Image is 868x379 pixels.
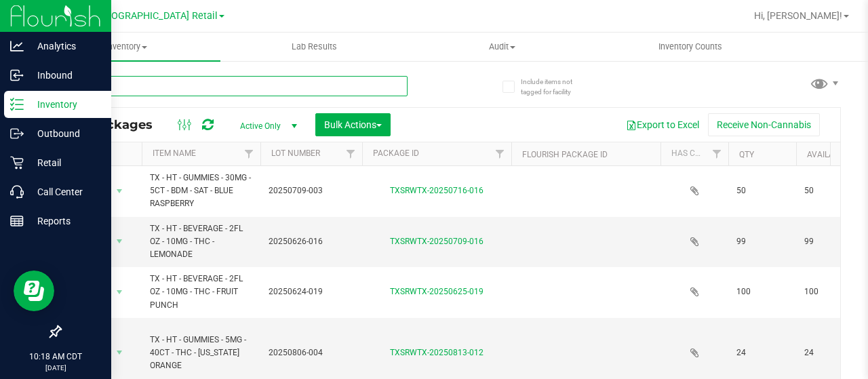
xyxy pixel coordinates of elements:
[24,155,105,171] p: Retail
[804,285,856,298] span: 100
[71,117,166,132] span: All Packages
[273,41,355,53] span: Lab Results
[390,237,484,246] a: TXSRWTX-20250709-016
[340,142,362,165] a: Filter
[408,33,596,61] a: Audit
[150,222,252,262] span: TX - HT - BEVERAGE - 2FL OZ - 10MG - THC - LEMONADE
[150,172,252,211] span: TX - HT - GUMMIES - 30MG - 5CT - BDM - SAT - BLUE RASPBERRY
[10,68,24,82] inline-svg: Inbound
[24,184,105,200] p: Call Center
[736,285,788,298] span: 100
[269,235,354,248] span: 20250626-016
[111,182,128,201] span: select
[10,98,24,111] inline-svg: Inventory
[489,142,511,165] a: Filter
[153,148,196,158] a: Item Name
[10,156,24,169] inline-svg: Retail
[617,113,708,136] button: Export to Excel
[660,142,728,166] th: Has COA
[33,33,220,61] a: Inventory
[315,113,391,136] button: Bulk Actions
[736,184,788,197] span: 50
[60,76,408,96] input: Search Package ID, Item Name, SKU, Lot or Part Number...
[111,343,128,362] span: select
[804,346,856,359] span: 24
[739,150,754,159] a: Qty
[269,184,354,197] span: 20250709-003
[390,287,484,296] a: TXSRWTX-20250625-019
[24,125,105,142] p: Outbound
[24,213,105,229] p: Reports
[24,67,105,83] p: Inbound
[640,41,741,53] span: Inventory Counts
[324,119,382,130] span: Bulk Actions
[373,148,419,158] a: Package ID
[150,334,252,373] span: TX - HT - GUMMIES - 5MG - 40CT - THC - [US_STATE] ORANGE
[10,214,24,228] inline-svg: Reports
[6,363,105,373] p: [DATE]
[521,77,589,97] span: Include items not tagged for facility
[269,346,354,359] span: 20250806-004
[708,113,820,136] button: Receive Non-Cannabis
[24,38,105,54] p: Analytics
[269,285,354,298] span: 20250624-019
[150,273,252,312] span: TX - HT - BEVERAGE - 2FL OZ - 10MG - THC - FRUIT PUNCH
[238,142,260,165] a: Filter
[10,185,24,199] inline-svg: Call Center
[522,150,608,159] a: Flourish Package ID
[390,348,484,357] a: TXSRWTX-20250813-012
[754,10,842,21] span: Hi, [PERSON_NAME]!
[597,33,785,61] a: Inventory Counts
[390,186,484,195] a: TXSRWTX-20250716-016
[220,33,408,61] a: Lab Results
[111,283,128,302] span: select
[10,127,24,140] inline-svg: Outbound
[33,41,220,53] span: Inventory
[53,10,218,22] span: TX South-[GEOGRAPHIC_DATA] Retail
[804,235,856,248] span: 99
[706,142,728,165] a: Filter
[807,150,848,159] a: Available
[111,232,128,251] span: select
[14,271,54,311] iframe: Resource center
[804,184,856,197] span: 50
[409,41,595,53] span: Audit
[736,346,788,359] span: 24
[736,235,788,248] span: 99
[271,148,320,158] a: Lot Number
[24,96,105,113] p: Inventory
[6,351,105,363] p: 10:18 AM CDT
[10,39,24,53] inline-svg: Analytics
